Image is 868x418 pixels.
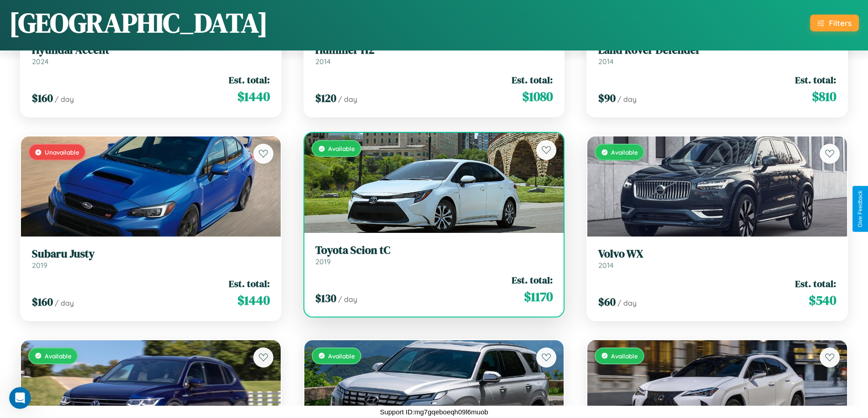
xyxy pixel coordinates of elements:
[237,291,270,309] span: $ 1440
[229,277,270,290] span: Est. total:
[611,352,638,360] span: Available
[598,247,836,261] h3: Volvo WX
[611,148,638,156] span: Available
[598,44,836,57] h3: Land Rover Defender
[45,148,79,156] span: Unavailable
[315,44,553,57] h3: Hummer H2
[315,244,553,266] a: Toyota Scion tC2019
[598,57,614,66] span: 2014
[32,247,270,270] a: Subaru Justy2019
[328,145,355,152] span: Available
[237,87,270,106] span: $ 1440
[328,352,355,360] span: Available
[829,18,852,28] div: Filters
[32,91,53,106] span: $ 160
[315,291,336,306] span: $ 130
[380,406,488,418] p: Support ID: mg7gqeboeqh09l6muob
[512,273,553,287] span: Est. total:
[32,44,270,66] a: Hyundai Accent2024
[315,44,553,66] a: Hummer H22014
[32,57,49,66] span: 2024
[617,298,637,307] span: / day
[9,387,31,409] iframe: Intercom live chat
[810,15,859,31] button: Filters
[32,294,53,309] span: $ 160
[598,91,616,106] span: $ 90
[315,244,553,257] h3: Toyota Scion tC
[522,87,553,106] span: $ 1080
[512,73,553,86] span: Est. total:
[315,57,331,66] span: 2014
[229,73,270,86] span: Est. total:
[32,261,47,270] span: 2019
[32,247,270,261] h3: Subaru Justy
[598,44,836,66] a: Land Rover Defender2014
[315,91,336,106] span: $ 120
[598,247,836,270] a: Volvo WX2014
[315,257,331,266] span: 2019
[795,277,836,290] span: Est. total:
[524,287,553,306] span: $ 1170
[857,191,863,227] div: Give Feedback
[598,294,616,309] span: $ 60
[617,95,637,104] span: / day
[9,4,268,41] h1: [GEOGRAPHIC_DATA]
[795,73,836,86] span: Est. total:
[55,95,74,104] span: / day
[338,95,357,104] span: / day
[55,298,74,307] span: / day
[45,352,72,360] span: Available
[598,261,614,270] span: 2014
[338,295,357,304] span: / day
[32,44,270,57] h3: Hyundai Accent
[809,291,836,309] span: $ 540
[812,87,836,106] span: $ 810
